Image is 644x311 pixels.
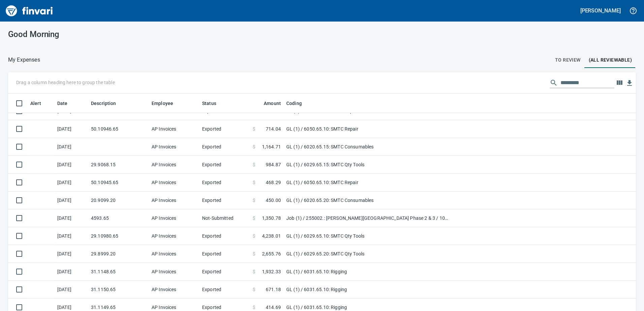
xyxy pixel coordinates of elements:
h5: [PERSON_NAME] [580,7,621,14]
span: $ [253,197,255,204]
td: AP Invoices [149,156,199,174]
td: Exported [199,281,250,299]
span: $ [253,126,255,132]
td: 29.8999.20 [88,245,149,263]
td: 20.9099.20 [88,192,149,209]
td: [DATE] [55,209,88,227]
span: 4,238.01 [262,233,281,239]
span: 1,932.33 [262,268,281,275]
span: Status [202,99,225,107]
span: 414.69 [266,304,281,311]
span: Coding [286,99,302,107]
td: Job (1) / 255002.: [PERSON_NAME][GEOGRAPHIC_DATA] Phase 2 & 3 / 1003. .: General Requirements / 5... [284,209,452,227]
td: 4593.65 [88,209,149,227]
span: Employee [152,99,173,107]
td: [DATE] [55,281,88,299]
td: Exported [199,174,250,192]
td: GL (1) / 6050.65.10: SMTC Repair [284,174,452,192]
td: GL (1) / 6029.65.10: SMTC Qty Tools [284,227,452,245]
td: Exported [199,227,250,245]
td: AP Invoices [149,245,199,263]
p: Drag a column heading here to group the table [16,79,115,86]
button: Download Table [624,78,635,88]
td: GL (1) / 6020.65.20: SMTC Consumables [284,192,452,209]
img: Finvari [4,3,55,19]
span: $ [253,286,255,293]
td: AP Invoices [149,174,199,192]
td: GL (1) / 6029.65.20: SMTC Qty Tools [284,245,452,263]
span: Description [91,99,116,107]
button: Choose columns to display [614,78,624,88]
span: Alert [30,99,50,107]
span: 450.00 [266,197,281,204]
td: Exported [199,245,250,263]
span: Amount [264,99,281,107]
td: [DATE] [55,174,88,192]
span: 714.04 [266,126,281,132]
td: GL (1) / 6050.65.10: SMTC Repair [284,120,452,138]
span: $ [253,304,255,311]
td: 29.9068.15 [88,156,149,174]
td: AP Invoices [149,263,199,281]
td: AP Invoices [149,138,199,156]
td: [DATE] [55,120,88,138]
td: AP Invoices [149,192,199,209]
span: 468.29 [266,179,281,186]
span: 2,655.76 [262,250,281,257]
span: Status [202,99,216,107]
td: 50.10946.65 [88,120,149,138]
p: My Expenses [8,56,40,64]
td: 50.10945.65 [88,174,149,192]
td: [DATE] [55,245,88,263]
span: Description [91,99,125,107]
td: GL (1) / 6031.65.10: Rigging [284,281,452,299]
td: Exported [199,120,250,138]
td: AP Invoices [149,120,199,138]
span: $ [253,250,255,257]
span: 984.87 [266,161,281,168]
td: [DATE] [55,138,88,156]
span: 1,350.78 [262,215,281,221]
td: GL (1) / 6031.65.10: Rigging [284,263,452,281]
td: Exported [199,138,250,156]
td: Exported [199,263,250,281]
td: GL (1) / 6029.65.15: SMTC Qty Tools [284,156,452,174]
span: Employee [152,99,182,107]
span: $ [253,161,255,168]
h3: Good Morning [8,30,206,39]
td: Exported [199,192,250,209]
td: 31.1150.65 [88,281,149,299]
span: $ [253,268,255,275]
td: AP Invoices [149,281,199,299]
span: Date [57,99,68,107]
span: (All Reviewable) [589,56,632,64]
td: [DATE] [55,263,88,281]
td: [DATE] [55,156,88,174]
td: AP Invoices [149,209,199,227]
span: $ [253,215,255,221]
td: [DATE] [55,192,88,209]
span: $ [253,179,255,186]
span: $ [253,143,255,150]
span: Alert [30,99,41,107]
button: [PERSON_NAME] [579,5,622,16]
td: Exported [199,156,250,174]
span: Amount [255,99,281,107]
span: Date [57,99,76,107]
span: To Review [555,56,581,64]
td: GL (1) / 6020.65.15: SMTC Consumables [284,138,452,156]
span: $ [253,233,255,239]
td: Not-Submitted [199,209,250,227]
span: Coding [286,99,311,107]
span: 1,164.71 [262,143,281,150]
td: 29.10980.65 [88,227,149,245]
td: 31.1148.65 [88,263,149,281]
td: AP Invoices [149,227,199,245]
span: 671.18 [266,286,281,293]
nav: breadcrumb [8,56,40,64]
td: [DATE] [55,227,88,245]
